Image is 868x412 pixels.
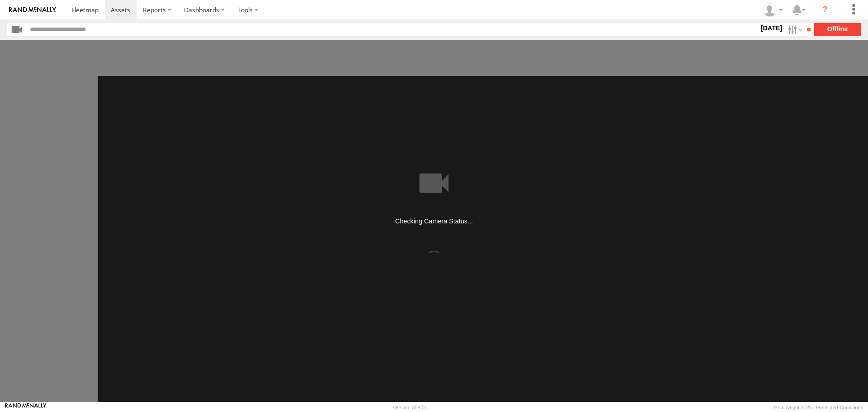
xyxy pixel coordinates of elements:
[5,403,47,412] a: Visit our Website
[393,405,427,410] div: Version: 308.01
[9,7,56,13] img: rand-logo.svg
[815,405,863,410] a: Terms and Conditions
[759,3,786,17] div: Randy Yohe
[784,23,804,36] label: Search Filter Options
[759,23,784,33] label: [DATE]
[818,3,832,17] i: ?
[773,405,863,410] div: © Copyright 2025 -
